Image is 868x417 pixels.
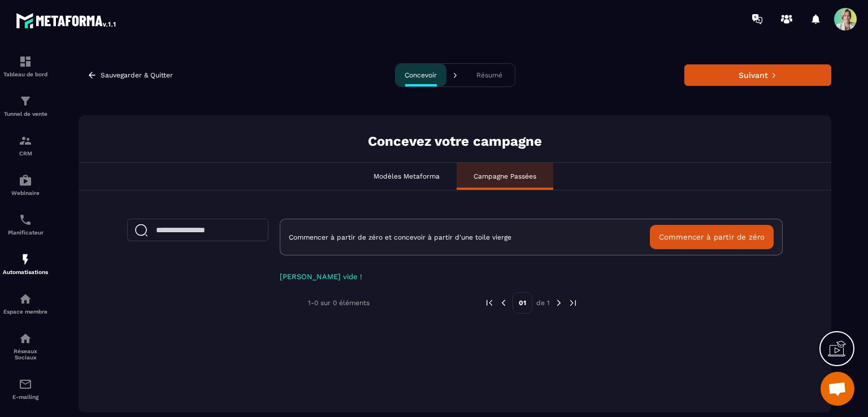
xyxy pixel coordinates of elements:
a: formationformationCRM [3,125,48,165]
p: Résumé [476,71,502,79]
p: Automatisations [3,269,48,275]
p: Espace membre [3,309,48,315]
p: Tableau de bord [3,71,48,77]
img: next [554,298,564,308]
p: Réseaux Sociaux [3,348,48,360]
img: scheduler [19,213,32,227]
img: formation [19,94,32,108]
img: prev [498,298,509,308]
img: email [19,377,32,391]
a: social-networksocial-networkRéseaux Sociaux [3,323,48,369]
button: Concevoir [396,64,446,86]
p: CRM [3,150,48,157]
a: automationsautomationsWebinaire [3,165,48,205]
a: automationsautomationsAutomatisations [3,244,48,284]
p: Campagne Passées [474,172,536,181]
p: 01 [513,292,532,314]
img: prev [484,298,494,308]
img: automations [19,292,32,306]
p: Planificateur [3,229,48,236]
p: Concevez votre campagne [368,132,542,151]
img: automations [19,173,32,187]
button: Résumé [464,64,515,86]
a: emailemailE-mailing [3,369,48,409]
p: E-mailing [3,394,48,400]
img: next [568,298,578,308]
button: Commencer à partir de zéro [650,225,774,249]
p: Webinaire [3,190,48,196]
a: automationsautomationsEspace membre [3,284,48,323]
button: Sauvegarder & Quitter [79,65,181,85]
a: schedulerschedulerPlanificateur [3,205,48,244]
img: automations [19,253,32,266]
button: Suivant [684,64,831,86]
img: logo [16,10,118,31]
a: Ouvrir le chat [821,372,854,406]
a: formationformationTableau de bord [3,46,48,86]
img: social-network [19,332,32,345]
p: Commencer à partir de zéro et concevoir à partir d'une toile vierge [289,233,511,242]
p: Concevoir [405,71,437,79]
img: formation [19,55,32,68]
img: formation [19,134,32,147]
p: 1-0 sur 0 éléments [308,299,370,307]
a: formationformationTunnel de vente [3,86,48,125]
p: de 1 [536,298,550,307]
p: [PERSON_NAME] vide ! [280,272,362,281]
p: Modèles Metaforma [374,172,440,181]
p: Tunnel de vente [3,111,48,117]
